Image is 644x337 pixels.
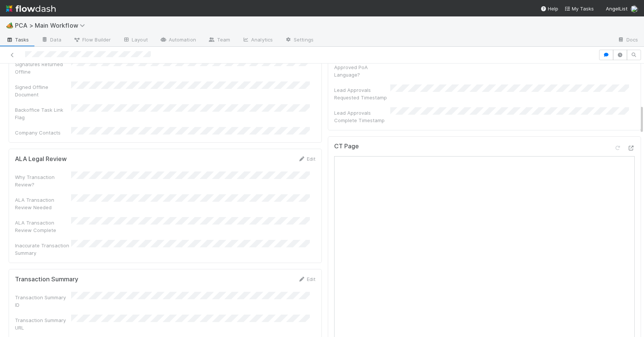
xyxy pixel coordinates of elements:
[334,109,390,124] div: Lead Approvals Complete Timestamp
[298,156,315,162] a: Edit
[15,196,71,211] div: ALA Transaction Review Needed
[236,34,279,46] a: Analytics
[611,34,644,46] a: Docs
[15,316,71,331] div: Transaction Summary URL
[154,34,202,46] a: Automation
[631,5,638,13] img: avatar_dd78c015-5c19-403d-b5d7-976f9c2ba6b3.png
[564,6,594,12] span: My Tasks
[6,36,29,43] span: Tasks
[117,34,154,46] a: Layout
[15,219,71,234] div: ALA Transaction Review Complete
[15,22,89,29] span: PCA > Main Workflow
[15,173,71,188] div: Why Transaction Review?
[15,294,71,309] div: Transaction Summary ID
[334,56,390,78] div: Global Portfolio Approved PoA Language?
[15,155,67,163] h5: ALA Legal Review
[15,61,71,75] div: Signatures Returned Offline
[73,36,111,43] span: Flow Builder
[6,22,13,28] span: 🏕️
[334,86,390,101] div: Lead Approvals Requested Timestamp
[35,34,67,46] a: Data
[279,34,320,46] a: Settings
[15,106,71,121] div: Backoffice Task Link Flag
[334,143,359,150] h5: CT Page
[15,276,78,283] h5: Transaction Summary
[15,129,71,136] div: Company Contacts
[67,34,117,46] a: Flow Builder
[606,6,628,12] span: AngelList
[540,5,558,12] div: Help
[15,242,71,257] div: Inaccurate Transaction Summary
[6,2,56,15] img: logo-inverted-e16ddd16eac7371096b0.svg
[15,83,71,98] div: Signed Offline Document
[564,5,594,12] a: My Tasks
[202,34,236,46] a: Team
[298,276,315,282] a: Edit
